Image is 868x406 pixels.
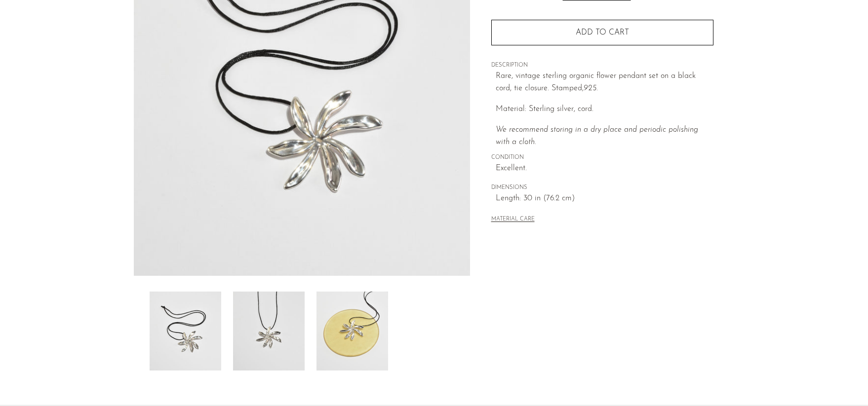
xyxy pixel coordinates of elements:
[491,216,535,223] button: MATERIAL CARE
[496,70,713,95] p: Rare, vintage sterling organic flower pendant set on a black cord, tie closure. Stamped,
[496,162,713,175] span: Excellent.
[496,192,713,205] span: Length: 30 in (76.2 cm)
[584,84,598,92] em: 925.
[233,292,305,370] img: Organic Flower Necklace
[491,61,713,70] span: DESCRIPTION
[576,29,629,37] span: Add to cart
[316,292,388,370] img: Organic Flower Necklace
[491,20,713,45] button: Add to cart
[150,292,221,370] img: Organic Flower Necklace
[491,184,713,192] span: DIMENSIONS
[491,153,713,162] span: CONDITION
[496,126,698,147] i: We recommend storing in a dry place and periodic polishing with a cloth.
[496,103,713,116] p: Material: Sterling silver, cord.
